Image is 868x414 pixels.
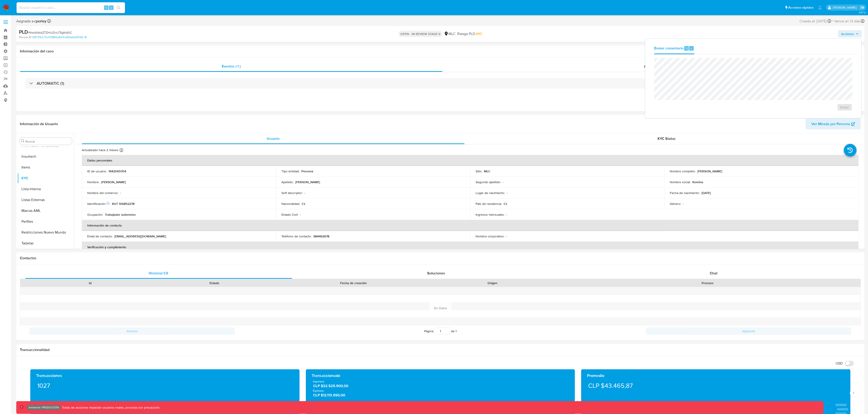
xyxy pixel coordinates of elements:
b: Person ID [19,35,31,39]
p: Romina [692,180,703,184]
h1: Contactos [20,256,861,260]
a: Notificaciones [818,6,822,9]
span: Accesos rápidos [788,5,814,10]
span: KYC Status [658,136,676,141]
button: Restricciones Nuevo Mundo [17,227,74,238]
span: s [111,5,112,10]
p: - [506,213,507,217]
button: Items [17,162,74,173]
span: Vence en 13 días [834,19,860,24]
p: - [120,191,121,195]
div: Estado [156,281,274,285]
p: Tipo entidad : [281,169,300,173]
div: Id [31,281,149,285]
p: Ocupación : [87,213,103,217]
input: Buscar usuario o caso... [17,5,125,11]
p: Estado Civil : [281,213,298,217]
button: Perfiles [17,216,74,227]
span: Acciones [841,30,854,37]
p: Género : [670,202,681,206]
span: Soluciones [427,271,445,276]
b: cporley [33,19,46,24]
div: AUTOMATIC (1) [25,78,855,89]
button: Siguiente [646,327,851,335]
span: Ver Mirada por Persona [811,119,850,129]
p: País de residencia : [476,202,502,206]
p: Trabajador autonomo [105,213,136,217]
a: 587316270c103866d643c355e6e93192 [32,35,87,39]
span: 1 [455,329,457,333]
p: Actualizado hace 2 meses [82,148,118,152]
button: Lista Interna [17,184,74,194]
span: # ItwlAMkbZTZHUQVuT5gtKd0C [28,30,72,35]
p: Nombre corporativo : [476,234,504,238]
p: [DATE] [701,191,711,195]
p: - [506,234,507,238]
div: Origen [433,281,551,285]
p: Apellido : [281,180,293,184]
p: Email de contacto : [87,234,113,238]
a: Salir [860,5,865,10]
p: CL [302,202,306,206]
p: [PERSON_NAME] [295,180,320,184]
span: Historial CX [149,271,168,276]
p: Lugar de nacimiento : [476,191,505,195]
input: Buscar [26,139,70,143]
p: Segundo apellido : [476,180,501,184]
span: Usuario [267,136,280,141]
p: RUT 106852278 [112,202,134,206]
p: - [683,202,684,206]
p: Sitio : [476,169,482,173]
p: [PERSON_NAME] [101,180,126,184]
p: Fecha de nacimiento : [670,191,700,195]
button: Anterior [29,327,235,335]
button: Acciones [838,30,862,37]
th: Verificación y cumplimiento [82,242,859,253]
span: Página de [424,327,457,335]
button: Marcas AML [17,205,74,216]
span: ⌥ [685,46,688,51]
span: Asignado a [16,19,46,24]
p: Ambiente: PRODUCCIÓN [28,407,59,408]
p: CL [504,202,507,206]
button: Ver Mirada por Persona [806,119,861,129]
p: leandrojossue.ramirez@mercadolibre.com.co [833,5,858,10]
th: Datos personales [82,155,859,166]
button: search-icon [114,5,123,11]
p: OPEN - IN REVIEW STAGE II [399,31,442,37]
p: - [304,191,305,195]
p: Nombre social : [670,180,691,184]
span: MID [476,31,482,36]
p: Identificación : [87,202,110,206]
div: Fecha de creación [280,281,427,285]
p: [EMAIL_ADDRESS][DOMAIN_NAME] [114,234,166,238]
button: Listas Externas [17,194,74,205]
p: Ingresos mensuales : [476,213,505,217]
p: Todas las acciones impactan usuarios reales, proceda con precaución. [61,405,160,410]
p: - [502,180,503,184]
span: Eventos ( 1 ) [222,64,241,69]
p: - [300,213,301,217]
span: Chat [710,271,717,276]
span: ⌥ [104,5,108,10]
button: Buscar [21,139,25,143]
p: Persona [301,169,313,173]
p: [PERSON_NAME] [697,169,722,173]
p: Nombre del comercio : [87,191,118,195]
p: 984462678 [313,234,329,238]
span: - [832,18,833,24]
button: KYC [17,173,74,184]
h1: Información del caso [20,49,861,54]
p: - [507,191,507,195]
span: Riesgo PLD: [457,31,482,36]
p: Teléfono de contacto : [281,234,311,238]
b: PLD [19,28,28,35]
p: 1942065704 [108,169,126,173]
div: Creado el: [DATE] [800,18,831,24]
p: ID de usuario : [87,169,107,173]
span: Enviar comentario [654,46,684,51]
button: Tarjetas [17,238,74,249]
p: Nombre completo : [670,169,696,173]
th: Información de contacto [82,220,859,231]
div: Proceso [558,281,857,285]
